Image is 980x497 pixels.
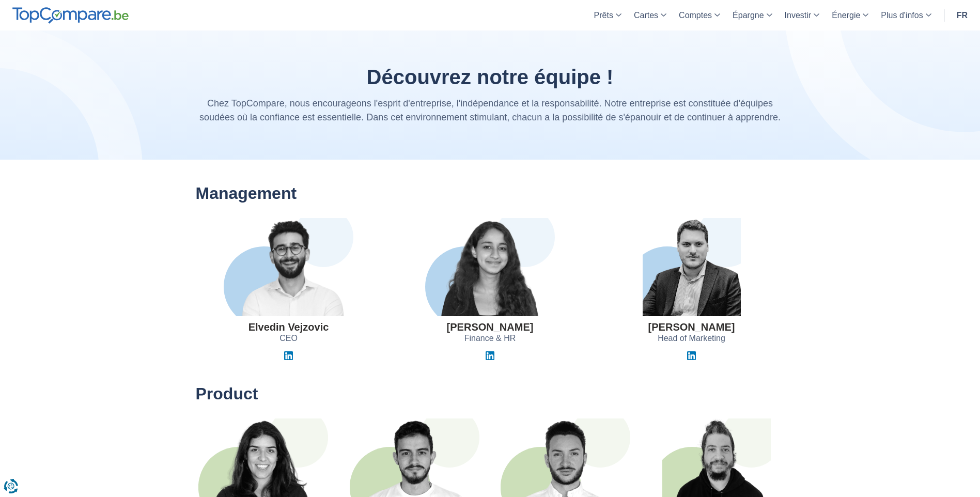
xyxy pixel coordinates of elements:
[486,351,494,360] img: Linkedin Jihane El Khyari
[425,218,555,316] img: Jihane El Khyari
[196,184,785,203] h2: Management
[196,97,785,125] p: Chez TopCompare, nous encourageons l'esprit d'entreprise, l'indépendance et la responsabilité. No...
[279,333,298,345] span: CEO
[687,351,696,360] img: Linkedin Guillaume Georges
[196,385,785,403] h2: Product
[447,321,534,333] h3: [PERSON_NAME]
[648,321,735,333] h3: [PERSON_NAME]
[12,7,129,24] img: TopCompare
[464,333,516,345] span: Finance & HR
[643,218,741,316] img: Guillaume Georges
[222,218,354,316] img: Elvedin Vejzovic
[248,321,329,333] h3: Elvedin Vejzovic
[658,333,725,345] span: Head of Marketing
[196,66,785,88] h1: Découvrez notre équipe !
[284,351,293,360] img: Linkedin Elvedin Vejzovic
